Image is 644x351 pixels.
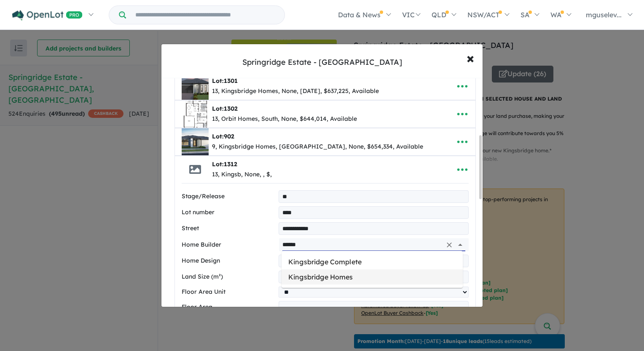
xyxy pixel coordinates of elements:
[224,133,234,140] span: 902
[224,77,238,85] span: 1301
[212,105,238,112] b: Lot:
[467,49,474,67] span: ×
[212,160,237,168] b: Lot:
[212,86,379,96] div: 13, Kingsbridge Homes, None, [DATE], $637,225, Available
[212,170,272,180] div: 13, Kingsb, None, , $,
[12,10,83,21] img: Openlot PRO Logo White
[212,114,357,124] div: 13, Orbit Homes, South, None, $644,014, Available
[182,207,275,218] label: Lot number
[182,73,209,100] img: Springridge%20Estate%20-%20Wallan%20-%20Lot%201301___1751515572.png
[182,256,275,266] label: Home Design
[182,272,275,282] label: Land Size (m²)
[212,133,234,140] b: Lot:
[586,11,622,19] span: mguselev...
[224,160,237,168] span: 1312
[212,77,238,85] b: Lot:
[182,287,275,297] label: Floor Area Unit
[182,101,209,128] img: Springridge%20Estate%20-%20Wallan%20-%20Lot%201302___1753246474.png
[182,240,276,250] label: Home Builder
[454,239,466,251] button: Close
[282,254,463,269] li: Kingsbridge Complete
[182,128,209,155] img: Springridge%20Estate%20-%20Wallan%20-%20Lot%20902___1752989636.png
[128,6,283,24] input: Try estate name, suburb, builder or developer
[443,239,455,251] button: Clear
[282,269,463,285] li: Kingsbridge Homes
[182,302,275,312] label: Floor Area
[242,57,402,68] div: Springridge Estate - [GEOGRAPHIC_DATA]
[182,191,275,202] label: Stage/Release
[224,105,238,112] span: 1302
[182,223,275,234] label: Street
[212,142,423,152] div: 9, Kingsbridge Homes, [GEOGRAPHIC_DATA], None, $654,334, Available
